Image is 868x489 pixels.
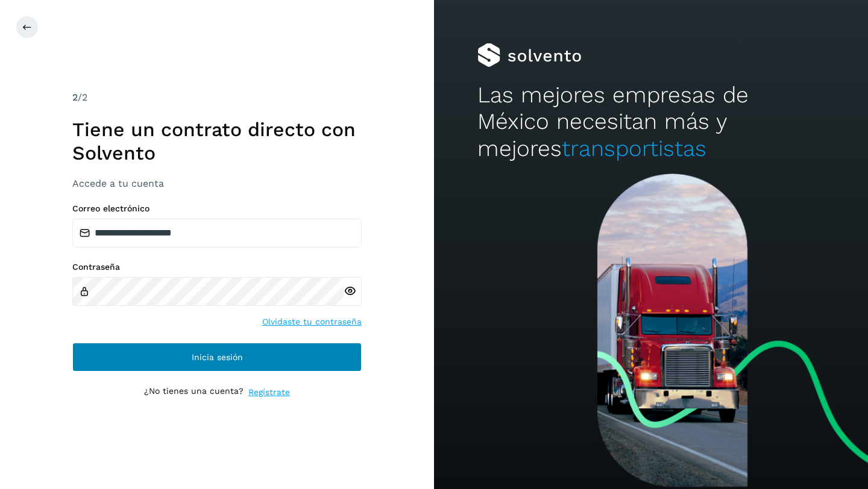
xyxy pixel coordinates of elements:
[72,118,362,164] h1: Tiene un contrato directo con Solvento
[562,135,706,161] span: transportistas
[248,386,290,399] a: Regístrate
[192,353,243,361] span: Inicia sesión
[477,82,825,162] h2: Las mejores empresas de México necesitan más y mejores
[72,178,362,189] h3: Accede a tu cuenta
[262,316,362,328] a: Olvidaste tu contraseña
[72,90,362,105] div: /2
[72,262,362,272] label: Contraseña
[144,386,244,399] p: ¿No tienes una cuenta?
[72,343,362,372] button: Inicia sesión
[72,204,362,214] label: Correo electrónico
[72,92,78,103] span: 2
